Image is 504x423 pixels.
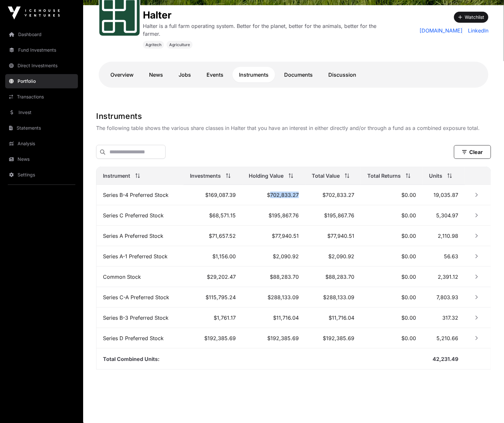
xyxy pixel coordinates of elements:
[436,212,459,219] span: 5,304.97
[472,231,482,241] button: Row Collapsed
[438,274,459,280] span: 2,391.12
[242,287,305,308] td: $288,133.09
[242,185,305,205] td: $702,833.27
[443,314,459,321] span: 317.32
[143,67,170,83] a: News
[472,292,482,302] button: Row Collapsed
[249,172,283,180] span: Holding Value
[5,90,78,104] a: Transactions
[169,42,190,47] span: Agriculture
[96,267,183,287] td: Common Stock
[242,226,305,246] td: $77,940.51
[5,74,78,88] a: Portfolio
[5,43,78,57] a: Fund Investments
[183,287,242,308] td: $115,795.24
[312,172,340,180] span: Total Value
[472,272,482,282] button: Row Collapsed
[183,328,242,349] td: $192,385.69
[465,27,488,34] a: LinkedIn
[438,233,459,239] span: 2,110.98
[96,287,183,308] td: Series C-A Preferred Stock
[454,145,491,159] button: Clear
[437,335,459,341] span: 5,210.66
[183,205,242,226] td: $68,571.15
[305,308,361,328] td: $11,716.04
[5,121,78,135] a: Statements
[305,205,361,226] td: $195,867.76
[361,287,422,308] td: $0.00
[361,308,422,328] td: $0.00
[367,172,401,180] span: Total Returns
[433,356,459,362] span: 42,231.49
[183,185,242,205] td: $169,087.39
[103,356,159,362] span: Total Combined Units:
[429,172,442,180] span: Units
[361,328,422,349] td: $0.00
[472,210,482,221] button: Row Collapsed
[305,267,361,287] td: $88,283.70
[183,226,242,246] td: $71,657.52
[103,172,130,180] span: Instrument
[322,67,363,83] a: Discussion
[5,58,78,73] a: Direct Investments
[305,185,361,205] td: $702,833.27
[242,267,305,287] td: $88,283.70
[278,67,319,83] a: Documents
[305,287,361,308] td: $288,133.09
[8,6,60,19] img: Icehouse Ventures Logo
[200,67,230,83] a: Events
[183,267,242,287] td: $29,202.47
[233,67,275,83] a: Instruments
[472,333,482,343] button: Row Collapsed
[96,308,183,328] td: Series B-3 Preferred Stock
[96,185,183,205] td: Series B-4 Preferred Stock
[96,205,183,226] td: Series C Preferred Stock
[242,246,305,267] td: $2,090.92
[444,253,459,260] span: 56.63
[145,42,161,47] span: Agritech
[305,226,361,246] td: $77,940.51
[361,267,422,287] td: $0.00
[143,9,391,21] h1: Halter
[361,246,422,267] td: $0.00
[5,136,78,151] a: Analysis
[242,328,305,349] td: $192,385.69
[172,67,197,83] a: Jobs
[242,308,305,328] td: $11,716.04
[437,294,459,301] span: 7,803.93
[183,246,242,267] td: $1,156.00
[5,27,78,42] a: Dashboard
[96,246,183,267] td: Series A-1 Preferred Stock
[454,12,488,23] button: Watchlist
[472,190,482,200] button: Row Collapsed
[305,246,361,267] td: $2,090.92
[96,328,183,349] td: Series D Preferred Stock
[361,185,422,205] td: $0.00
[104,67,483,83] nav: Tabs
[5,168,78,182] a: Settings
[5,105,78,120] a: Invest
[96,111,491,122] h1: Instruments
[420,27,463,34] a: [DOMAIN_NAME]
[104,67,140,83] a: Overview
[361,226,422,246] td: $0.00
[472,313,482,323] button: Row Collapsed
[96,124,491,132] p: The following table shows the various share classes in Halter that you have an interest in either...
[472,251,482,262] button: Row Collapsed
[305,328,361,349] td: $192,385.69
[183,308,242,328] td: $1,761.17
[143,22,391,38] p: Halter is a full farm operating system. Better for the planet, better for the animals, better for...
[472,392,504,423] iframe: Chat Widget
[242,205,305,226] td: $195,867.76
[5,152,78,166] a: News
[190,172,221,180] span: Investments
[96,226,183,246] td: Series A Preferred Stock
[434,192,459,198] span: 19,035.87
[361,205,422,226] td: $0.00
